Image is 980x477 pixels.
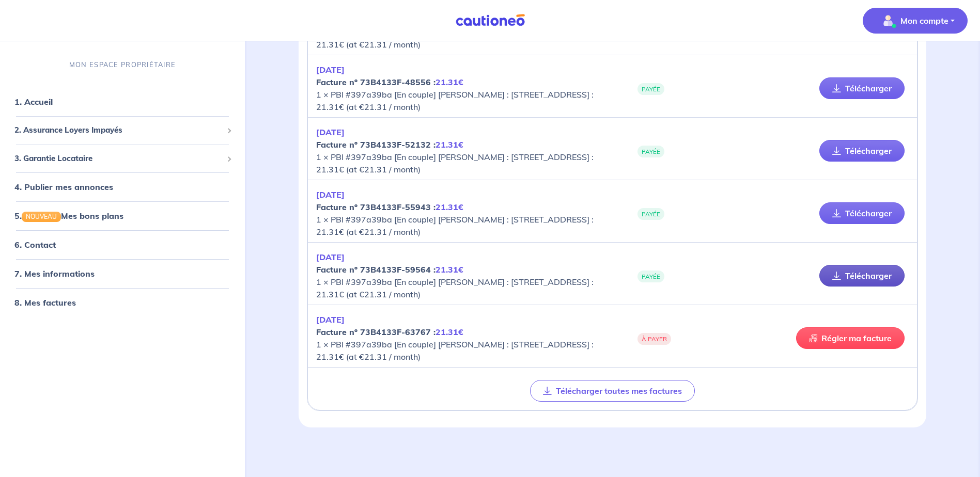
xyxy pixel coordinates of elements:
strong: Facture nº 73B4133F-59564 : [316,264,463,275]
em: [DATE] [316,65,345,75]
div: 5.NOUVEAUMes bons plans [4,205,241,226]
a: 8. Mes factures [14,298,76,308]
em: [DATE] [316,189,345,200]
div: 8. Mes factures [4,293,241,313]
div: 2. Assurance Loyers Impayés [4,120,241,140]
a: Télécharger [819,265,905,287]
span: PAYÉE [637,83,664,95]
div: 6. Contact [4,235,241,256]
p: Mon compte [900,14,948,27]
em: 21.31€ [435,264,463,275]
a: Télécharger [819,140,905,162]
a: Télécharger [819,77,905,99]
a: 6. Contact [14,240,56,250]
span: PAYÉE [637,208,664,220]
p: 1 × PBI #397a39ba [En couple] [PERSON_NAME] : [STREET_ADDRESS] : 21.31€ (at €21.31 / month) [316,126,612,176]
em: [DATE] [316,314,345,325]
button: illu_account_valid_menu.svgMon compte [863,8,968,34]
p: 1 × PBI #397a39ba [En couple] [PERSON_NAME] : [STREET_ADDRESS] : 21.31€ (at €21.31 / month) [316,313,612,363]
strong: Facture nº 73B4133F-55943 : [316,202,463,212]
span: 3. Garantie Locataire [14,153,223,165]
div: 7. Mes informations [4,264,241,284]
strong: Facture nº 73B4133F-52132 : [316,139,463,150]
img: illu_account_valid_menu.svg [880,12,896,29]
div: 1. Accueil [4,91,241,112]
p: 1 × PBI #397a39ba [En couple] [PERSON_NAME] : [STREET_ADDRESS] : 21.31€ (at €21.31 / month) [316,188,612,238]
em: 21.31€ [435,77,463,87]
em: 21.31€ [435,139,463,150]
button: Télécharger toutes mes factures [530,380,695,402]
a: 4. Publier mes annonces [14,182,113,192]
p: MON ESPACE PROPRIÉTAIRE [69,60,176,70]
a: 1. Accueil [14,97,53,107]
div: 3. Garantie Locataire [4,149,241,169]
em: 21.31€ [435,327,463,337]
img: Cautioneo [452,14,529,27]
a: 7. Mes informations [14,269,95,279]
a: 5.NOUVEAUMes bons plans [14,211,123,221]
em: [DATE] [316,252,345,262]
strong: Facture nº 73B4133F-48556 : [316,77,463,87]
a: Régler ma facture [796,327,905,349]
span: PAYÉE [637,146,664,157]
a: Télécharger [819,202,905,224]
em: [DATE] [316,127,345,137]
em: 21.31€ [435,202,463,212]
p: 1 × PBI #397a39ba [En couple] [PERSON_NAME] : [STREET_ADDRESS] : 21.31€ (at €21.31 / month) [316,251,612,300]
span: À PAYER [637,333,671,345]
span: 2. Assurance Loyers Impayés [14,124,223,136]
strong: Facture nº 73B4133F-63767 : [316,327,463,337]
div: 4. Publier mes annonces [4,177,241,197]
p: 1 × PBI #397a39ba [En couple] [PERSON_NAME] : [STREET_ADDRESS] : 21.31€ (at €21.31 / month) [316,63,612,113]
span: PAYÉE [637,271,664,282]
